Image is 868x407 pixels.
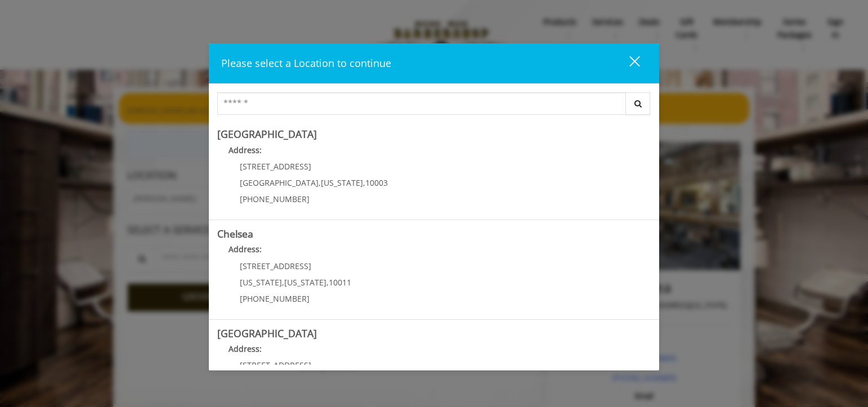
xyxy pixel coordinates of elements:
span: [STREET_ADDRESS] [240,161,311,172]
div: close dialog [616,55,639,72]
span: , [326,277,329,288]
span: , [363,177,365,188]
span: 10011 [329,277,351,288]
span: [PHONE_NUMBER] [240,293,310,304]
span: 10003 [365,177,388,188]
button: close dialog [609,52,647,75]
span: , [282,277,284,288]
input: Search Center [217,92,626,115]
span: , [319,177,321,188]
span: [STREET_ADDRESS] [240,261,311,271]
span: [PHONE_NUMBER] [240,194,310,204]
span: [US_STATE] [284,277,326,288]
b: Address: [229,145,262,155]
div: Center Select [217,92,651,120]
b: Address: [229,343,262,354]
b: [GEOGRAPHIC_DATA] [217,127,317,141]
b: Chelsea [217,227,253,240]
span: Please select a Location to continue [221,56,391,70]
b: Address: [229,244,262,254]
span: [US_STATE] [240,277,282,288]
span: [US_STATE] [321,177,363,188]
b: [GEOGRAPHIC_DATA] [217,327,317,340]
span: [GEOGRAPHIC_DATA] [240,177,319,188]
i: Search button [632,100,645,108]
